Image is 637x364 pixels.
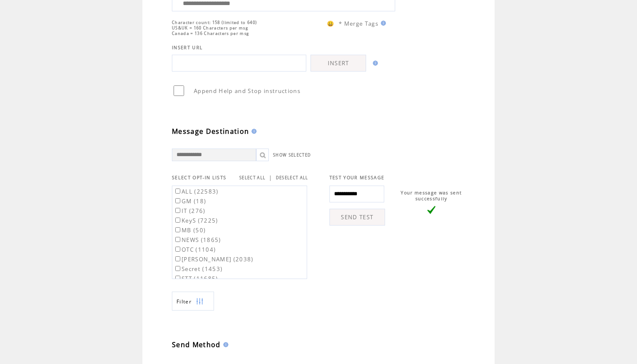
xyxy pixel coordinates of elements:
img: help.gif [378,21,386,26]
input: MB (50) [175,227,180,232]
a: Filter [172,292,214,311]
a: SELECT ALL [239,175,265,181]
label: NEWS (1865) [174,236,221,244]
img: filters.png [196,292,203,311]
span: Append Help and Stop instructions [194,87,300,95]
img: help.gif [221,342,228,347]
span: Show filters [177,298,192,305]
span: Your message was sent successfully [401,190,462,202]
span: SELECT OPT-IN LISTS [172,175,226,181]
span: Send Method [172,340,221,349]
span: Message Destination [172,127,249,136]
input: NEWS (1865) [175,237,180,242]
input: IT (276) [175,208,180,213]
label: OTC (1104) [174,246,216,253]
img: help.gif [249,129,257,134]
input: GM (18) [175,198,180,203]
label: ALL (22583) [174,188,219,195]
label: KeyS (7225) [174,217,218,224]
label: GM (18) [174,197,206,205]
input: KeyS (7225) [175,218,180,223]
span: Character count: 158 (limited to 640) [172,20,257,25]
input: ALL (22583) [175,189,180,194]
span: US&UK = 160 Characters per msg [172,25,248,31]
span: 😀 [327,20,335,27]
a: DESELECT ALL [276,175,308,181]
img: vLarge.png [427,206,436,214]
a: INSERT [310,55,366,72]
a: SHOW SELECTED [273,152,311,158]
label: IT (276) [174,207,206,215]
label: STT (11685) [174,275,218,282]
input: [PERSON_NAME] (2038) [175,256,180,261]
span: * Merge Tags [339,20,378,27]
span: TEST YOUR MESSAGE [329,175,385,181]
label: [PERSON_NAME] (2038) [174,255,254,263]
img: help.gif [370,61,378,66]
input: STT (11685) [175,276,180,281]
a: SEND TEST [329,209,385,226]
label: MB (50) [174,226,206,234]
input: OTC (1104) [175,247,180,252]
label: Secret (1453) [174,265,222,273]
span: | [269,174,272,181]
span: INSERT URL [172,45,203,50]
span: Canada = 136 Characters per msg [172,31,249,36]
input: Secret (1453) [175,266,180,271]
